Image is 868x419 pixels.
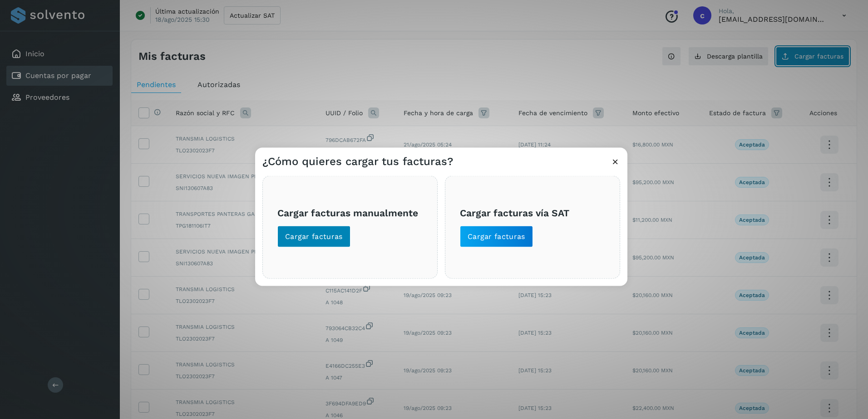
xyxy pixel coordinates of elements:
span: Cargar facturas [468,232,525,242]
h3: ¿Cómo quieres cargar tus facturas? [262,155,453,168]
h3: Cargar facturas manualmente [277,207,423,218]
button: Cargar facturas [277,226,350,248]
button: Cargar facturas [460,226,533,248]
span: Cargar facturas [285,232,343,242]
h3: Cargar facturas vía SAT [460,207,605,218]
